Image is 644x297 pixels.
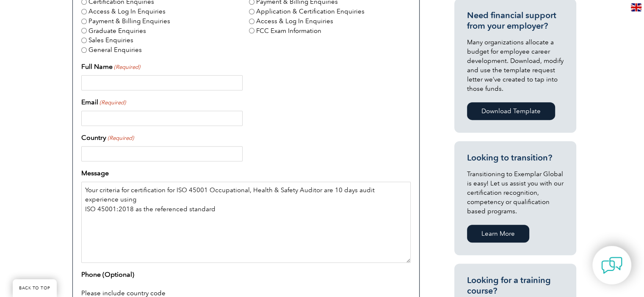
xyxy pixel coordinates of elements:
label: Sales Enquiries [88,35,133,45]
a: Download Template [467,102,555,120]
a: BACK TO TOP [13,279,57,297]
span: (Required) [113,63,140,71]
label: Full Name [81,62,140,72]
label: Phone (Optional) [81,270,134,280]
label: Access & Log In Enquiries [88,7,166,16]
label: Message [81,168,109,178]
label: General Enquiries [88,45,142,55]
label: FCC Exam Information [256,26,321,36]
label: Payment & Billing Enquiries [88,16,170,26]
label: Email [81,97,126,107]
p: Many organizations allocate a budget for employee career development. Download, modify and use th... [467,38,564,93]
h3: Looking for a training course? [467,275,564,296]
label: Country [81,133,134,143]
label: Access & Log In Enquiries [256,16,333,26]
span: (Required) [99,98,126,107]
a: Learn More [467,225,529,243]
h3: Need financial support from your employer? [467,10,564,31]
p: Transitioning to Exemplar Global is easy! Let us assist you with our certification recognition, c... [467,169,564,216]
label: Graduate Enquiries [88,26,146,36]
h3: Looking to transition? [467,153,564,163]
img: contact-chat.png [601,255,622,276]
span: (Required) [107,134,134,142]
label: Application & Certification Enquiries [256,7,365,16]
img: en [631,3,641,11]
